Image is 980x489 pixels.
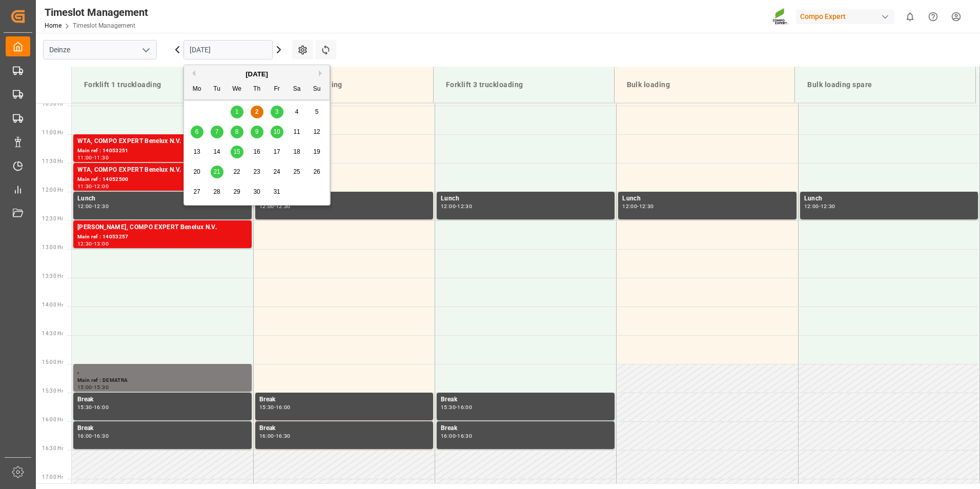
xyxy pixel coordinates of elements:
[211,166,223,178] div: Choose Tuesday, October 21st, 2025
[231,146,243,158] div: Choose Wednesday, October 15th, 2025
[92,155,94,160] div: -
[441,395,610,405] div: Break
[45,5,148,20] div: Timeslot Management
[456,434,457,438] div: -
[899,5,922,28] button: show 0 new notifications
[271,83,283,96] div: Fr
[233,168,240,175] span: 22
[42,273,63,279] span: 13:30 Hr
[271,126,283,138] div: Choose Friday, October 10th, 2025
[193,168,200,175] span: 20
[92,184,94,189] div: -
[77,147,248,155] div: Main ref : 14053251
[311,83,323,96] div: Su
[441,423,610,434] div: Break
[211,146,223,158] div: Choose Tuesday, October 14th, 2025
[291,83,303,96] div: Sa
[233,148,240,155] span: 15
[253,168,260,175] span: 23
[273,168,280,175] span: 24
[259,434,274,438] div: 16:00
[293,168,300,175] span: 25
[77,184,92,189] div: 11:30
[457,204,472,209] div: 12:30
[45,22,62,29] a: Home
[191,146,203,158] div: Choose Monday, October 13th, 2025
[193,188,200,195] span: 27
[251,126,263,138] div: Choose Thursday, October 9th, 2025
[193,148,200,155] span: 13
[42,331,63,336] span: 14:30 Hr
[42,101,63,107] span: 10:30 Hr
[94,385,109,390] div: 15:30
[255,108,259,115] span: 2
[233,188,240,195] span: 29
[313,168,320,175] span: 26
[271,186,283,198] div: Choose Friday, October 31st, 2025
[184,69,330,79] div: [DATE]
[80,75,244,94] div: Forklift 1 truckloading
[187,102,327,202] div: month 2025-10
[42,158,63,164] span: 11:30 Hr
[42,417,63,422] span: 16:00 Hr
[42,388,63,394] span: 15:30 Hr
[94,241,109,246] div: 13:00
[42,244,63,250] span: 13:00 Hr
[311,166,323,178] div: Choose Sunday, October 26th, 2025
[211,186,223,198] div: Choose Tuesday, October 28th, 2025
[259,423,429,434] div: Break
[271,146,283,158] div: Choose Friday, October 17th, 2025
[457,405,472,410] div: 16:00
[253,188,260,195] span: 30
[191,126,203,138] div: Choose Monday, October 6th, 2025
[42,474,63,480] span: 17:00 Hr
[637,204,639,209] div: -
[231,186,243,198] div: Choose Wednesday, October 29th, 2025
[275,108,279,115] span: 3
[77,194,248,204] div: Lunch
[311,146,323,158] div: Choose Sunday, October 19th, 2025
[189,70,195,76] button: Previous Month
[77,241,92,246] div: 12:30
[291,146,303,158] div: Choose Saturday, October 18th, 2025
[77,165,248,175] div: WTA, COMPO EXPERT Benelux N.V.
[273,188,280,195] span: 31
[772,8,789,26] img: Screenshot%202023-09-29%20at%2010.02.21.png_1712312052.png
[235,108,239,115] span: 1
[291,166,303,178] div: Choose Saturday, October 25th, 2025
[291,126,303,138] div: Choose Saturday, October 11th, 2025
[311,126,323,138] div: Choose Sunday, October 12th, 2025
[77,204,92,209] div: 12:00
[92,434,94,438] div: -
[251,146,263,158] div: Choose Thursday, October 16th, 2025
[77,423,248,434] div: Break
[441,194,610,204] div: Lunch
[213,188,220,195] span: 28
[231,106,243,118] div: Choose Wednesday, October 1st, 2025
[42,302,63,308] span: 14:00 Hr
[77,395,248,405] div: Break
[77,136,248,147] div: WTA, COMPO EXPERT Benelux N.V.
[313,148,320,155] span: 19
[922,5,945,28] button: Help Center
[639,204,654,209] div: 12:30
[77,366,248,376] div: ,
[94,155,109,160] div: 11:30
[293,148,300,155] span: 18
[803,75,967,94] div: Bulk loading spare
[796,7,899,26] button: Compo Expert
[259,405,274,410] div: 15:30
[251,166,263,178] div: Choose Thursday, October 23rd, 2025
[261,75,425,94] div: Forklift 2 truckloading
[42,216,63,221] span: 12:30 Hr
[211,83,223,96] div: Tu
[251,83,263,96] div: Th
[92,241,94,246] div: -
[273,148,280,155] span: 17
[259,395,429,405] div: Break
[796,9,894,24] div: Compo Expert
[43,40,157,59] input: Type to search/select
[259,194,429,204] div: Lunch
[94,405,109,410] div: 16:00
[251,186,263,198] div: Choose Thursday, October 30th, 2025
